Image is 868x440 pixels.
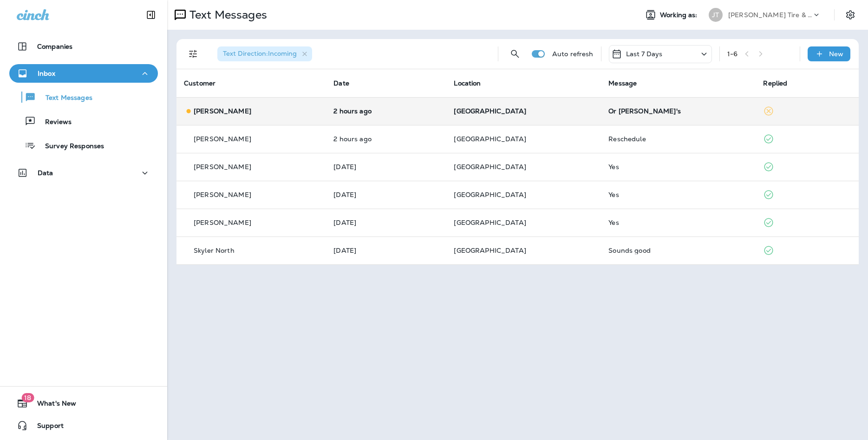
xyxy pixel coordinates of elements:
p: Aug 19, 2025 09:55 AM [333,163,439,171]
p: New [829,50,843,58]
div: Reschedule [608,135,748,143]
button: Inbox [9,64,158,83]
p: Reviews [36,118,72,127]
span: Support [28,422,64,433]
div: Sounds good [608,247,748,254]
button: Companies [9,37,158,56]
button: Data [9,164,158,182]
button: 18What's New [9,394,158,413]
span: [GEOGRAPHIC_DATA] [454,135,526,143]
span: Text Direction : Incoming [223,49,297,58]
span: What's New [28,400,76,411]
span: 18 [21,393,34,402]
p: [PERSON_NAME] [194,191,251,198]
p: [PERSON_NAME] [194,135,251,143]
p: Survey Responses [36,142,104,151]
button: Survey Responses [9,136,158,155]
span: [GEOGRAPHIC_DATA] [454,218,526,227]
p: Aug 19, 2025 09:01 AM [333,219,439,226]
p: Aug 26, 2025 08:08 AM [333,107,439,115]
span: Message [608,79,637,87]
div: Or Mark's [608,107,748,115]
p: Last 7 Days [626,50,663,58]
p: Data [38,169,53,177]
span: Working as: [660,11,699,19]
p: [PERSON_NAME] Tire & Auto [728,11,812,19]
p: Skyler North [194,247,235,254]
button: Support [9,416,158,435]
div: Yes [608,163,748,171]
p: [PERSON_NAME] [194,107,251,115]
button: Settings [842,7,859,23]
p: Aug 19, 2025 09:15 AM [333,191,439,198]
span: Date [333,79,349,87]
span: [GEOGRAPHIC_DATA] [454,163,526,171]
p: Inbox [38,70,55,77]
span: Customer [184,79,215,87]
p: Companies [37,43,72,50]
p: Text Messages [36,94,92,103]
span: [GEOGRAPHIC_DATA] [454,190,526,199]
span: Replied [763,79,787,87]
p: [PERSON_NAME] [194,219,251,226]
p: Auto refresh [552,50,594,58]
span: [GEOGRAPHIC_DATA] [454,107,526,115]
button: Reviews [9,112,158,131]
p: Aug 19, 2025 06:40 AM [333,247,439,254]
div: JT [709,8,723,22]
span: [GEOGRAPHIC_DATA] [454,246,526,255]
p: Text Messages [186,8,267,22]
button: Filters [184,45,202,63]
button: Collapse Sidebar [138,6,164,24]
div: Yes [608,191,748,198]
p: [PERSON_NAME] [194,163,251,171]
span: Location [454,79,481,87]
button: Search Messages [506,45,524,63]
p: Aug 26, 2025 07:50 AM [333,135,439,143]
button: Text Messages [9,87,158,107]
div: 1 - 6 [727,50,737,58]
div: Yes [608,219,748,226]
div: Text Direction:Incoming [217,46,312,61]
